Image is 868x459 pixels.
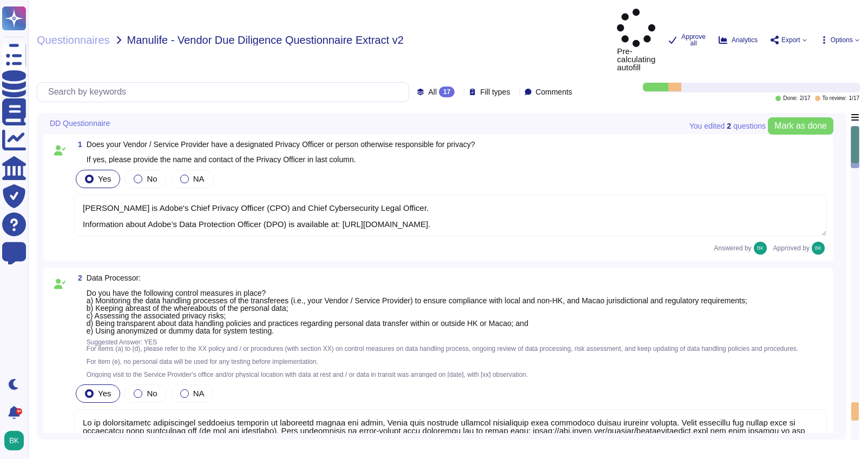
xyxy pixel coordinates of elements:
[428,88,437,96] span: All
[74,141,82,148] span: 1
[480,88,510,96] span: Fill types
[781,37,800,43] span: Export
[689,122,766,130] span: You edited question s
[800,96,810,101] span: 2 / 17
[98,389,111,398] span: Yes
[98,174,111,183] span: Yes
[773,245,810,251] span: Approved by
[87,338,798,378] span: Suggested Answer: YES For items (a) to (d), please refer to the XX policy and / or procedures (wi...
[681,34,706,46] span: Approve all
[43,83,409,102] input: Search by keywords
[147,174,157,183] span: No
[16,408,22,415] div: 9+
[2,429,31,453] button: user
[823,96,847,101] span: To review:
[87,274,747,335] span: Data Processor: Do you have the following control measures in place? a) Monitoring the data handl...
[617,9,655,71] span: Pre-calculating autofill
[727,122,731,130] b: 2
[732,37,758,43] span: Analytics
[783,96,798,101] span: Done:
[774,122,827,130] span: Mark as done
[50,119,110,127] span: DD Questionnaire
[536,88,573,96] span: Comments
[849,96,859,101] span: 1 / 17
[193,389,205,398] span: NA
[668,34,706,46] button: Approve all
[74,274,82,282] span: 2
[768,117,833,135] button: Mark as done
[4,431,24,450] img: user
[719,36,758,44] button: Analytics
[714,245,751,251] span: Answered by
[831,37,853,43] span: Options
[74,195,827,236] textarea: [PERSON_NAME] is Adobe's Chief Privacy Officer (CPO) and Chief Cybersecurity Legal Officer. Infor...
[812,242,825,255] img: user
[754,242,767,255] img: user
[37,35,110,45] span: Questionnaires
[439,87,455,97] div: 17
[193,174,205,183] span: NA
[147,389,157,398] span: No
[127,35,404,45] span: Manulife - Vendor Due Diligence Questionnaire Extract v2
